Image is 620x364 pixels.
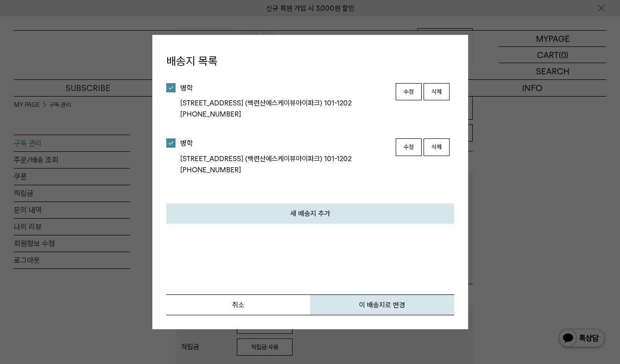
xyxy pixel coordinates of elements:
button: 취소 [166,294,310,315]
div: 병학 [180,138,394,149]
div: [PHONE_NUMBER] [180,109,394,120]
div: [STREET_ADDRESS] (백련산에스케이뷰아이파크) 101-1202 [180,97,394,109]
div: [PHONE_NUMBER] [180,164,394,175]
h1: 배송지 목록 [166,49,454,74]
button: 삭제 [424,138,450,156]
div: [STREET_ADDRESS] (백련산에스케이뷰아이파크) 101-1202 [180,153,394,164]
button: 이 배송지로 변경 [310,294,454,315]
div: 병학 [180,83,394,93]
button: 삭제 [424,83,450,101]
button: 수정 [396,138,422,156]
button: 수정 [396,83,422,101]
button: 새 배송지 추가 [166,203,454,224]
